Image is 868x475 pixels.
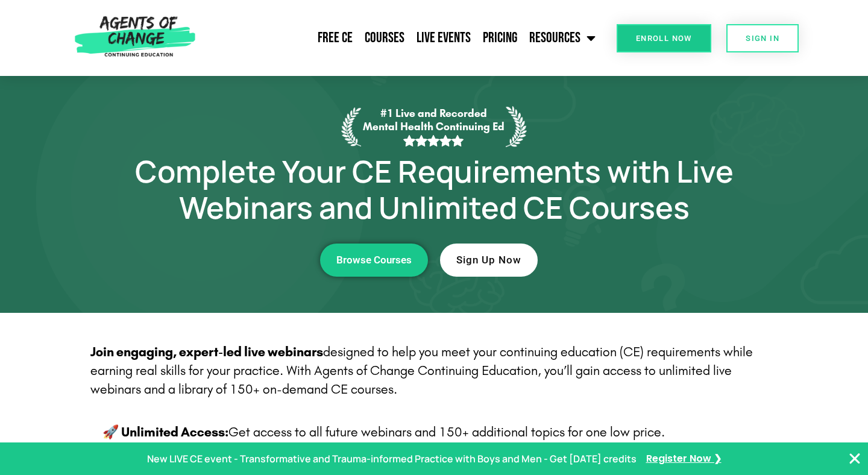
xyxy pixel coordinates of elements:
span: Sign Up Now [456,255,521,265]
span: Browse Courses [336,255,412,265]
p: #1 Live and Recorded Mental Health Continuing Ed [361,107,506,147]
span: Get access to all future webinars and 150+ additional topics for one low price. [228,424,665,440]
b: 🚀 Unlimited Access: [102,424,228,440]
a: Enroll Now [617,24,711,52]
a: Courses [359,23,410,53]
nav: Menu [201,23,602,53]
p: New LIVE CE event - Transformative and Trauma-informed Practice with Boys and Men - Get [DATE] cr... [147,450,637,468]
a: Sign Up Now [440,244,538,277]
span: Enroll Now [636,34,692,42]
h1: Complete Your CE Requirements with Live Webinars and Unlimited CE Courses [90,153,778,225]
a: Resources [523,23,602,53]
a: Browse Courses [320,244,428,277]
a: Live Events [410,23,477,53]
button: Close Banner [848,451,862,466]
a: Pricing [477,23,523,53]
a: SIGN IN [726,24,799,52]
a: Free CE [312,23,359,53]
a: Register Now ❯ [646,450,722,468]
p: designed to help you meet your continuing education (CE) requirements while earning real skills f... [90,343,766,398]
span: SIGN IN [746,34,779,42]
strong: Join engaging, expert-led live webinars [90,344,323,360]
